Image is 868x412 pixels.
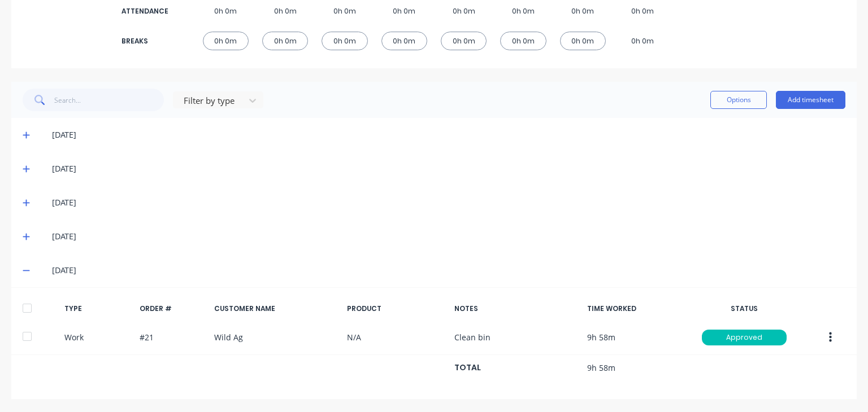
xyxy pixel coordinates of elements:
div: 0h 0m [500,2,546,20]
div: 0h 0m [203,2,249,20]
div: TYPE [64,304,130,314]
div: 0h 0m [381,32,427,50]
div: [DATE] [52,129,845,141]
div: 0h 0m [381,2,427,20]
div: [DATE] [52,196,845,209]
div: [DATE] [52,230,845,243]
div: ATTENDANCE [121,6,167,16]
div: 0h 0m [560,2,606,20]
div: 0h 0m [322,32,367,50]
input: Search... [54,89,164,111]
div: 0h 0m [619,2,665,20]
div: CUSTOMER NAME [214,304,337,314]
div: TIME WORKED [587,304,686,314]
div: NOTES [454,304,578,314]
div: 0h 0m [500,32,546,50]
div: [DATE] [52,264,845,277]
div: Approved [702,330,787,345]
div: BREAKS [121,36,167,46]
div: [DATE] [52,163,845,175]
button: Options [710,91,767,109]
div: 0h 0m [441,2,487,20]
div: 0h 0m [262,2,308,20]
div: 0h 0m [619,32,665,50]
div: STATUS [695,304,793,314]
div: 0h 0m [262,32,308,50]
div: 0h 0m [560,32,606,50]
div: PRODUCT [347,304,446,314]
div: 0h 0m [322,2,367,20]
div: 0h 0m [441,32,487,50]
div: ORDER # [140,304,205,314]
div: 0h 0m [203,32,249,50]
button: Add timesheet [776,91,845,109]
